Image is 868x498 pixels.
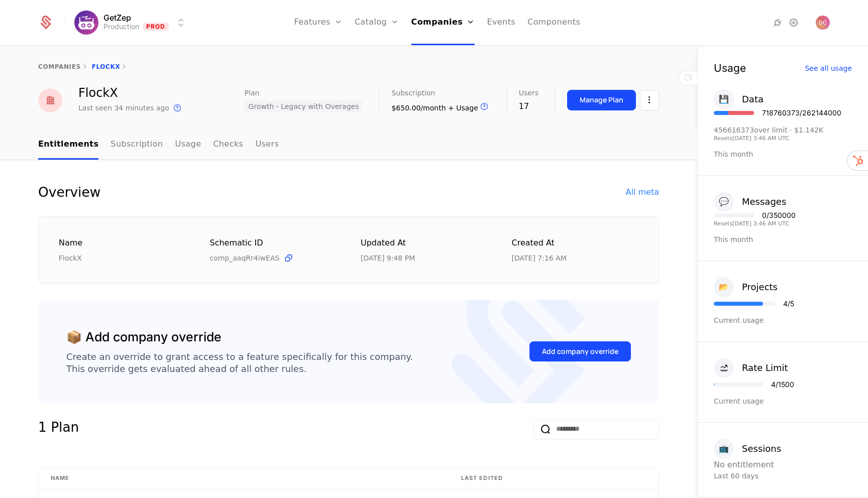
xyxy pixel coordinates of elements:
div: Updated at [361,237,488,250]
div: Rate Limit [742,361,788,375]
button: 💾Data [714,89,764,109]
div: Sessions [742,442,781,456]
button: Select action [640,90,659,110]
div: Usage [714,63,746,73]
div: 9/13/25, 9:48 PM [361,253,415,263]
div: 4 / 1500 [771,381,794,388]
div: Last 60 days [714,471,852,481]
a: companies [38,63,81,70]
button: Manage Plan [567,90,636,110]
span: Users [519,89,538,96]
th: Name [39,468,449,489]
div: Resets [DATE] 3:46 AM UTC [714,221,796,226]
div: 4 / 5 [783,300,794,307]
div: 17 [519,100,538,112]
div: Projects [742,280,778,294]
button: 📺Sessions [714,439,781,459]
div: Resets [DATE] 3:46 AM UTC [714,136,841,141]
div: 0 / 350000 [762,212,796,219]
div: This month [714,234,852,244]
div: 718760373 / 262144000 [762,109,841,116]
div: 1 Plan [38,419,79,439]
a: Settings [788,17,800,29]
div: Production [103,22,139,32]
span: Plan [245,89,260,96]
div: 💾 [714,89,734,109]
div: Manage Plan [580,95,623,105]
nav: Main [38,130,659,160]
img: Daniel Chalef [816,16,830,30]
div: Schematic ID [210,237,337,249]
div: Last seen 34 minutes ago [78,103,169,113]
a: Integrations [772,17,784,29]
div: Data [742,92,764,106]
a: Subscription [111,130,163,160]
div: Name [59,237,186,250]
div: FlockX [78,87,183,99]
div: 💬 [714,192,734,212]
span: Growth - Legacy with Overages [245,100,363,112]
div: All meta [626,186,659,198]
button: 📂Projects [714,277,778,297]
button: Select environment [77,12,187,34]
div: Messages [742,195,786,209]
button: Rate Limit [714,358,788,378]
div: Add company override [542,346,618,356]
div: FlockX [59,253,186,263]
span: GetZep [103,14,131,22]
img: GetZep [74,11,98,35]
span: + Usage [448,104,478,112]
a: Usage [175,130,201,160]
div: 📺 [714,439,734,459]
ul: Choose Sub Page [38,130,279,160]
a: Users [255,130,279,160]
div: $650.00/month [391,100,490,113]
div: 456616373 over limit · $1.142K [714,127,841,134]
a: Checks [213,130,243,160]
div: 📂 [714,277,734,297]
span: comp_aaqRr4iwEAS [210,253,280,263]
button: 💬Messages [714,192,786,212]
a: Entitlements [38,130,98,160]
div: See all usage [805,65,852,72]
button: Add company override [529,341,631,361]
div: Current usage [714,396,852,406]
span: Prod [143,23,169,31]
div: 5/24/24, 7:16 AM [512,253,567,263]
img: FlockX [38,88,62,112]
th: Last edited [449,468,659,489]
div: Create an override to grant access to a feature specifically for this company. This override gets... [66,351,413,375]
div: This month [714,149,852,159]
div: Overview [38,184,100,200]
div: Current usage [714,315,852,325]
div: 📦 Add company override [66,328,222,347]
div: Created at [512,237,639,250]
button: Open user button [816,16,830,30]
span: No entitlement [714,460,774,469]
span: Subscription [391,89,435,96]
